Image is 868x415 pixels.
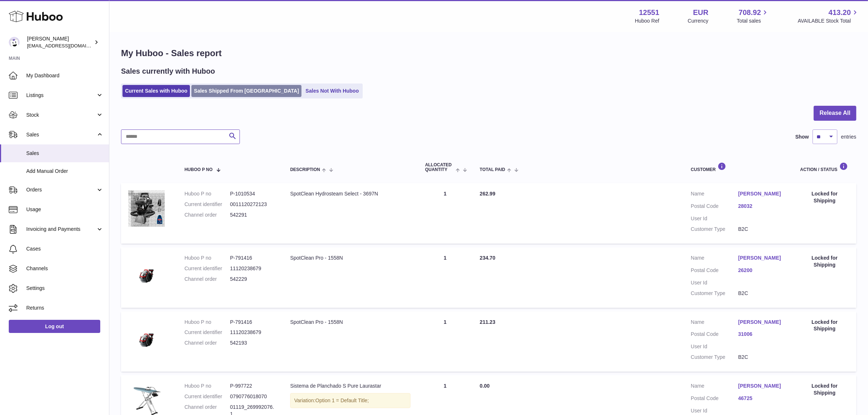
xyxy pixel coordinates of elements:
div: Sistema de Planchado S Pure Laurastar [290,383,410,389]
span: [EMAIL_ADDRESS][DOMAIN_NAME] [27,43,107,49]
a: 46725 [738,395,786,402]
span: Huboo P no [184,167,213,172]
div: SpotClean Hydrosteam Select - 3697N [290,190,410,197]
div: Variation: [290,393,410,408]
a: Sales Not With Huboo [303,85,361,97]
dt: Current identifier [184,393,230,400]
span: Description [290,167,320,172]
img: internalAdmin-12551@internal.huboo.com [9,37,20,48]
dt: Channel order [184,340,230,346]
div: Locked for Shipping [800,319,849,333]
div: Action / Status [800,162,849,172]
span: 0.00 [480,383,490,389]
dt: Channel order [184,212,230,218]
h2: Sales currently with Huboo [121,66,215,76]
dt: Postal Code [691,395,738,404]
dt: Current identifier [184,329,230,336]
dd: 11120238679 [230,265,276,272]
dd: 542291 [230,212,276,218]
a: 31006 [738,331,786,338]
dt: Postal Code [691,203,738,212]
dd: P-997722 [230,383,276,389]
dd: B2C [738,226,786,233]
div: Locked for Shipping [800,190,849,204]
span: ALLOCATED Quantity [425,163,454,172]
img: 125511685960965.jpeg [128,255,165,291]
div: SpotClean Pro - 1558N [290,319,410,326]
dd: 542229 [230,276,276,283]
img: 1726485030.jpeg [128,190,165,227]
dt: User Id [691,279,738,286]
span: Stock [26,112,96,119]
a: [PERSON_NAME] [738,319,786,326]
dt: Customer Type [691,290,738,297]
dt: Huboo P no [184,190,230,197]
h1: My Huboo - Sales report [121,47,856,59]
span: Channels [26,265,104,272]
div: Locked for Shipping [800,383,849,396]
dd: B2C [738,290,786,297]
span: Usage [26,206,104,213]
td: 1 [418,247,472,308]
dd: P-1010534 [230,190,276,197]
dd: B2C [738,354,786,361]
dt: Name [691,319,738,327]
dt: Customer Type [691,354,738,361]
dd: P-791416 [230,319,276,326]
span: Cases [26,245,104,252]
a: Log out [9,320,100,333]
div: [PERSON_NAME] [27,35,93,49]
div: Currency [688,18,709,24]
dt: Huboo P no [184,383,230,389]
dd: 542193 [230,340,276,346]
span: Add Manual Order [26,168,104,175]
span: Total sales [737,18,769,24]
span: Orders [26,186,96,193]
div: SpotClean Pro - 1558N [290,255,410,261]
span: Invoicing and Payments [26,226,96,233]
a: 413.20 AVAILABLE Stock Total [798,8,859,24]
dd: P-791416 [230,255,276,261]
dt: Name [691,255,738,263]
span: 708.92 [739,8,761,18]
dd: 0790776018070 [230,393,276,400]
dt: User Id [691,407,738,414]
span: 413.20 [829,8,851,18]
div: Customer [691,162,786,172]
strong: EUR [693,8,708,18]
a: [PERSON_NAME] [738,255,786,261]
span: Option 1 = Default Title; [315,397,369,403]
dt: Customer Type [691,226,738,233]
button: Release All [814,106,856,121]
dt: Postal Code [691,267,738,276]
div: Huboo Ref [635,18,659,24]
td: 1 [418,183,472,244]
dt: Name [691,383,738,391]
dd: 11120238679 [230,329,276,336]
dt: Huboo P no [184,255,230,261]
span: Sales [26,150,104,157]
a: 708.92 Total sales [737,8,769,24]
dt: User Id [691,215,738,222]
div: Locked for Shipping [800,255,849,268]
span: 234.70 [480,255,495,261]
a: [PERSON_NAME] [738,383,786,389]
dt: Huboo P no [184,319,230,326]
dd: 0011120272123 [230,201,276,208]
dt: Current identifier [184,201,230,208]
a: 28032 [738,203,786,210]
td: 1 [418,311,472,372]
dt: Current identifier [184,265,230,272]
label: Show [795,133,809,140]
span: Total paid [480,167,505,172]
strong: 12551 [639,8,659,18]
a: [PERSON_NAME] [738,190,786,197]
dt: Channel order [184,276,230,283]
span: 211.23 [480,319,495,325]
span: 262.99 [480,191,495,197]
span: Sales [26,131,96,138]
a: Sales Shipped From [GEOGRAPHIC_DATA] [191,85,301,97]
span: My Dashboard [26,72,104,79]
span: entries [841,133,856,140]
a: 26200 [738,267,786,274]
